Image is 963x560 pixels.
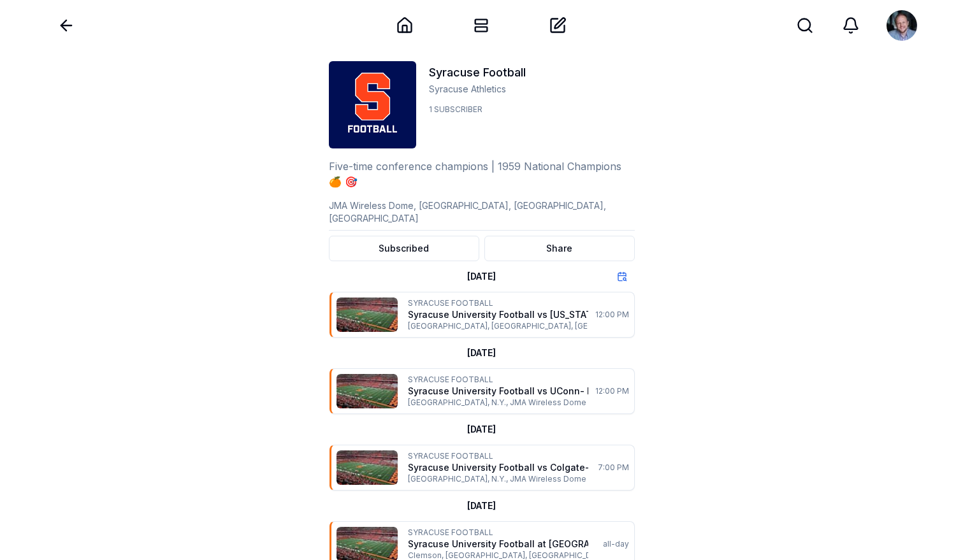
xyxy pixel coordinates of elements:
[429,102,632,117] p: 1 subscriber
[337,298,398,332] img: Image
[408,385,614,398] p: Syracuse University Football vs UConn- Military Appreciation Day | Youth Sports/Cheer and Dance D...
[337,450,398,485] img: Image
[588,539,629,549] p: all-day
[329,496,635,516] div: [DATE]
[329,445,635,491] a: ImageSYRACUSE FOOTBALLSyracuse University Football vs Colgate- First Responders/Healthcare Apprec...
[329,199,635,230] p: JMA Wireless Dome, [GEOGRAPHIC_DATA], [GEOGRAPHIC_DATA], [GEOGRAPHIC_DATA]
[408,375,614,385] p: SYRACUSE FOOTBALL
[429,82,632,97] a: Syracuse Athletics
[408,538,614,550] p: Syracuse University Football at [GEOGRAPHIC_DATA]
[429,64,632,82] p: Syracuse Football
[588,386,629,396] p: 12:00 PM
[329,343,635,363] div: [DATE]
[484,236,635,261] button: Share
[408,321,614,331] p: [GEOGRAPHIC_DATA], [GEOGRAPHIC_DATA], [GEOGRAPHIC_DATA]
[329,266,635,287] div: [DATE]
[329,292,635,338] a: ImageSYRACUSE FOOTBALLSyracuse University Football vs [US_STATE][GEOGRAPHIC_DATA], [GEOGRAPHIC_DA...
[408,298,614,308] p: SYRACUSE FOOTBALL
[329,148,635,199] p: Five-time conference champions | 1959 National Champions 🍊 🎯
[337,374,398,408] img: Image
[588,310,629,320] p: 12:00 PM
[408,451,614,461] p: SYRACUSE FOOTBALL
[408,398,614,408] p: [GEOGRAPHIC_DATA], N.Y., JMA Wireless Dome
[329,419,635,440] div: [DATE]
[887,10,917,41] img: mattbritten
[588,463,629,473] p: 7:00 PM
[408,308,614,321] p: Syracuse University Football vs [US_STATE]
[408,461,614,474] p: Syracuse University Football vs Colgate- First Responders/Healthcare Appreciation Day
[408,528,614,538] p: SYRACUSE FOOTBALL
[408,474,614,484] p: [GEOGRAPHIC_DATA], N.Y., JMA Wireless Dome
[329,236,479,261] button: Subscribed
[329,61,416,148] img: Syracuse Football
[329,368,635,414] a: ImageSYRACUSE FOOTBALLSyracuse University Football vs UConn- Military Appreciation Day | Youth Sp...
